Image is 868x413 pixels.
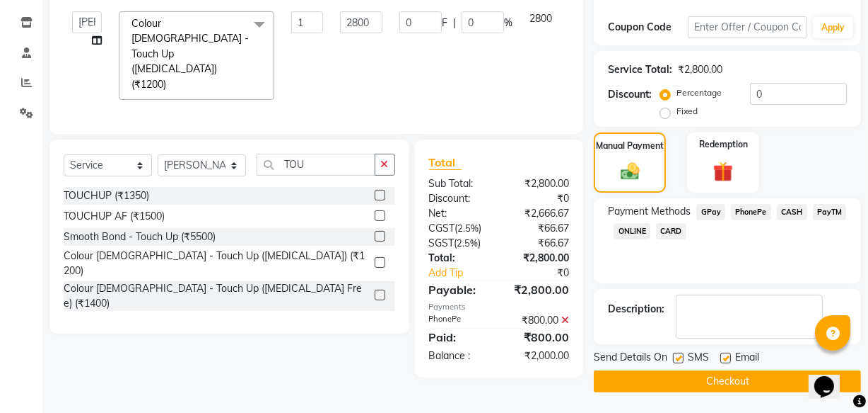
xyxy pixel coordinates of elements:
span: SGST [429,237,454,249]
div: ₹2,800.00 [499,176,580,191]
span: PayTM [813,204,847,220]
span: CARD [656,223,686,239]
div: ( ) [418,236,499,251]
div: ₹2,800.00 [499,281,580,298]
span: % [504,16,512,30]
div: Balance : [418,349,499,363]
div: Payable: [418,281,499,298]
span: Total [429,155,462,170]
a: Add Tip [418,266,512,281]
iframe: chat widget [809,356,854,399]
span: SMS [688,350,709,368]
div: ₹66.67 [499,221,580,236]
span: Payment Methods [608,204,691,219]
div: Smooth Bond - Touch Up (₹5500) [64,230,216,244]
span: CGST [429,222,455,234]
input: Search or Scan [257,154,375,176]
div: Total: [418,251,499,266]
div: TOUCHUP (₹1350) [64,188,149,203]
div: Discount: [608,87,652,102]
input: Enter Offer / Coupon Code [688,16,807,38]
div: ₹2,666.67 [499,206,580,221]
label: Redemption [699,138,748,151]
div: Description: [608,302,664,317]
div: ₹2,800.00 [499,251,580,266]
div: ( ) [418,221,499,236]
label: Manual Payment [596,140,664,152]
span: Send Details On [594,350,667,368]
div: Paid: [418,329,499,346]
span: GPay [696,204,725,220]
div: Net: [418,206,499,221]
div: Discount: [418,191,499,206]
span: 2800 [529,12,552,25]
span: | [453,16,456,30]
div: Payments [429,301,570,313]
span: 2.5% [457,237,479,249]
label: Percentage [676,86,722,99]
div: Sub Total: [418,176,499,191]
div: Colour [DEMOGRAPHIC_DATA] - Touch Up ([MEDICAL_DATA]) (₹1200) [64,249,369,278]
div: Coupon Code [608,20,688,35]
span: 2.5% [458,222,479,234]
div: Service Total: [608,62,672,77]
div: ₹0 [512,266,580,281]
div: ₹66.67 [499,236,580,251]
a: x [166,78,172,91]
div: ₹2,000.00 [499,349,580,363]
span: ONLINE [614,223,650,239]
span: Colour [DEMOGRAPHIC_DATA] - Touch Up ([MEDICAL_DATA]) (₹1200) [131,17,249,91]
span: CASH [777,204,807,220]
button: Apply [813,17,853,38]
button: Checkout [594,370,861,392]
label: Fixed [676,105,698,118]
div: Colour [DEMOGRAPHIC_DATA] - Touch Up ([MEDICAL_DATA] Free) (₹1400) [64,281,369,311]
div: PhonePe [418,313,499,328]
div: ₹800.00 [499,313,580,328]
img: _cash.svg [615,161,645,183]
span: F [442,16,447,30]
div: ₹0 [499,191,580,206]
span: Email [735,350,759,368]
span: PhonePe [731,204,771,220]
div: ₹800.00 [499,329,580,346]
div: TOUCHUP AF (₹1500) [64,209,165,224]
div: ₹2,800.00 [678,62,722,77]
img: _gift.svg [707,159,739,184]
